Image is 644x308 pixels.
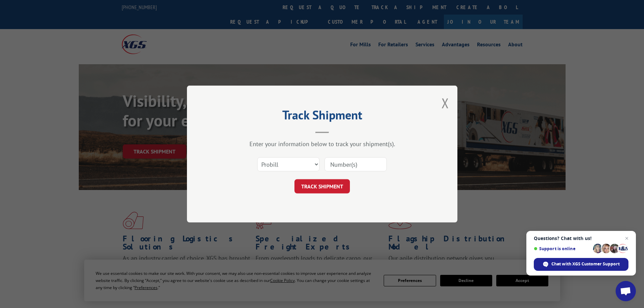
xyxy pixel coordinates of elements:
[551,261,620,267] span: Chat with XGS Customer Support
[534,236,628,241] span: Questions? Chat with us!
[623,234,631,242] span: Close chat
[325,157,387,171] input: Number(s)
[534,246,591,251] span: Support is online
[221,140,424,148] div: Enter your information below to track your shipment(s).
[294,179,350,193] button: TRACK SHIPMENT
[534,258,628,271] div: Chat with XGS Customer Support
[442,94,449,112] button: Close modal
[616,281,636,301] div: Open chat
[221,110,424,123] h2: Track Shipment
